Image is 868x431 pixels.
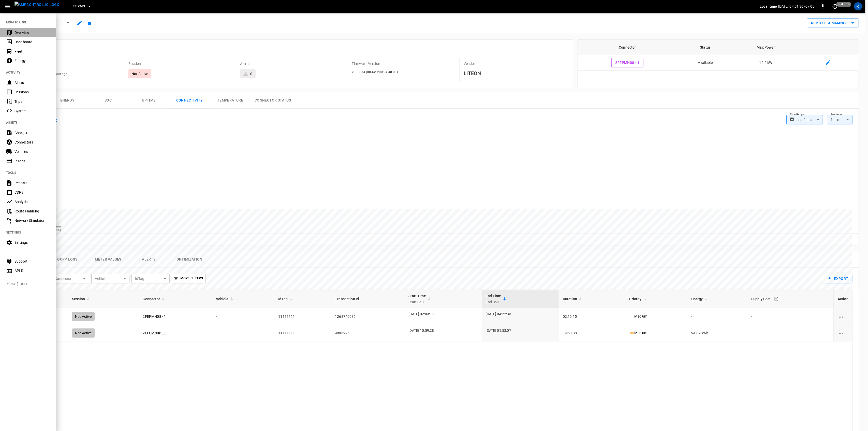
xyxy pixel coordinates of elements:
[14,159,50,164] div: IdTags
[14,80,50,85] div: Alerts
[778,4,815,9] p: [DATE] 04:51:30 -07:00
[14,149,50,154] div: Vehicles
[14,90,50,95] div: Sessions
[760,4,777,9] p: Local time
[14,30,50,35] div: Overview
[14,199,50,204] div: Analytics
[14,108,50,113] div: System
[14,130,50,135] div: Chargers
[14,190,50,195] div: CDRs
[14,209,50,214] div: Route Planning
[14,180,50,185] div: Reports
[14,259,50,264] div: Support
[14,39,50,45] div: Dashboard
[836,2,851,7] span: just now
[14,2,60,8] img: ampcontrol.io logo
[14,99,50,104] div: Trips
[831,2,839,10] button: set refresh interval
[14,218,50,223] div: Network Simulator
[73,4,85,9] span: FE.PMN
[14,240,50,245] div: Settings
[14,58,50,63] div: Energy
[7,282,52,287] span: v [DATE] 10:41
[14,268,50,273] div: API Doc
[854,2,862,10] div: profile-icon
[14,49,50,54] div: Fleet
[14,140,50,145] div: Connectors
